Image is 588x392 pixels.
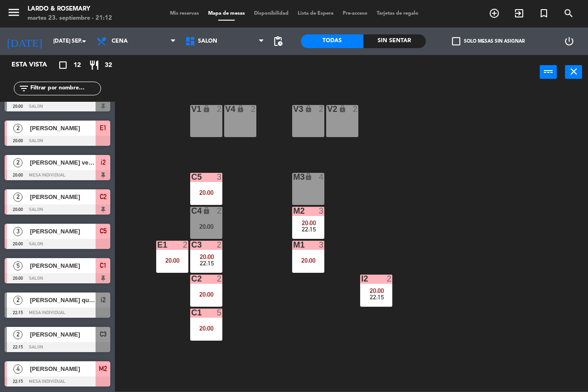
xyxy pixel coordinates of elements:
[101,294,106,305] span: i2
[538,8,549,19] i: turned_in_not
[30,123,96,133] span: [PERSON_NAME]
[13,296,23,305] span: 2
[203,207,210,215] i: lock
[293,11,338,16] span: Lista de Espera
[339,105,346,113] i: lock
[452,37,460,45] span: check_box_outline_blank
[13,364,23,374] span: 4
[293,207,294,215] div: M2
[338,11,372,16] span: Pre-acceso
[293,241,294,249] div: M1
[217,275,222,283] div: 2
[156,257,188,264] div: 20:00
[5,60,66,71] div: Esta vista
[568,66,579,77] i: close
[452,37,525,45] label: Solo mesas sin asignar
[353,105,358,113] div: 2
[190,325,222,331] div: 20:00
[28,5,112,14] div: Lardo & Rosemary
[28,14,112,23] div: martes 23. septiembre - 21:12
[370,287,384,294] span: 20:00
[319,105,324,113] div: 2
[200,259,214,267] span: 22:15
[563,8,574,19] i: search
[13,124,23,133] span: 2
[237,105,244,113] i: lock
[30,158,96,167] span: [PERSON_NAME] vecinos
[100,122,107,133] span: E1
[112,38,128,44] span: Cena
[7,6,21,22] button: menu
[13,330,23,339] span: 2
[305,173,312,181] i: lock
[200,253,214,260] span: 20:00
[7,6,21,19] i: menu
[204,11,249,16] span: Mapa de mesas
[89,60,100,71] i: restaurant
[489,8,500,19] i: add_circle_outline
[203,105,210,113] i: lock
[101,157,106,168] span: i2
[302,219,316,226] span: 20:00
[540,65,557,79] button: power_input
[190,189,222,196] div: 20:00
[565,65,582,79] button: close
[361,275,362,283] div: i2
[13,261,23,271] span: 5
[292,257,324,264] div: 20:00
[13,193,23,202] span: 2
[105,60,112,71] span: 32
[514,8,525,19] i: exit_to_app
[100,260,107,271] span: C1
[157,241,158,249] div: E1
[564,36,575,47] i: power_settings_new
[99,363,107,374] span: M2
[30,261,96,271] span: [PERSON_NAME]
[57,60,68,71] i: crop_square
[190,223,222,230] div: 20:00
[73,60,81,71] span: 12
[198,38,217,44] span: SALON
[387,275,392,283] div: 2
[190,291,222,298] div: 20:00
[225,105,226,113] div: V4
[217,105,222,113] div: 2
[30,226,96,236] span: [PERSON_NAME]
[217,309,222,317] div: 5
[79,36,90,47] i: arrow_drop_down
[183,241,188,249] div: 2
[272,36,283,47] span: pending_actions
[30,192,96,202] span: [PERSON_NAME]
[319,173,324,181] div: 4
[165,11,204,16] span: Mis reservas
[251,105,256,113] div: 2
[302,226,316,233] span: 22:15
[29,83,101,94] input: Filtrar por nombre...
[249,11,293,16] span: Disponibilidad
[13,227,23,236] span: 3
[13,158,23,167] span: 2
[217,207,222,215] div: 2
[217,173,222,181] div: 3
[30,295,96,305] span: [PERSON_NAME] queulo
[293,173,294,181] div: M3
[293,105,294,113] div: V3
[100,191,107,202] span: C2
[30,364,96,374] span: [PERSON_NAME]
[217,241,222,249] div: 2
[100,226,107,237] span: C5
[305,105,312,113] i: lock
[372,11,423,16] span: Tarjetas de regalo
[18,83,29,94] i: filter_list
[363,34,426,48] div: Sin sentar
[301,34,363,48] div: Todas
[30,330,96,339] span: [PERSON_NAME]
[319,207,324,215] div: 3
[543,66,554,77] i: power_input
